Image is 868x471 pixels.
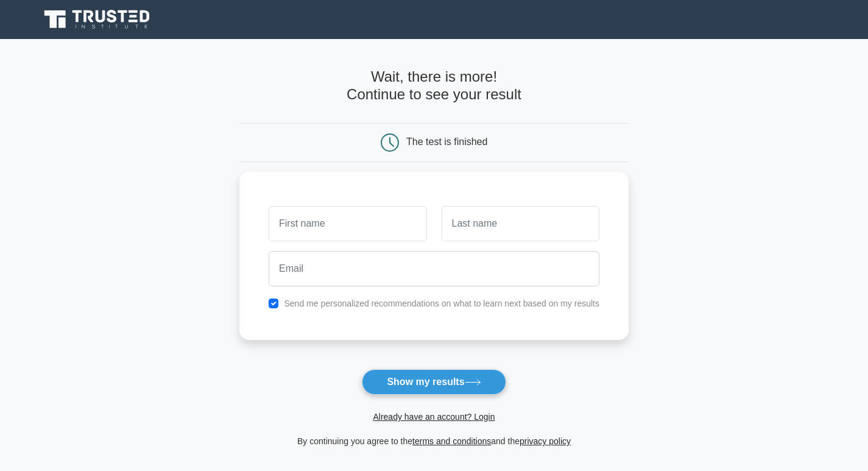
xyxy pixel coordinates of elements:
[269,206,426,241] input: First name
[373,412,495,422] a: Already have an account? Login
[362,369,506,395] button: Show my results
[442,206,599,241] input: Last name
[520,436,571,446] a: privacy policy
[412,436,491,446] a: terms and conditions
[284,299,599,308] label: Send me personalized recommendations on what to learn next based on my results
[406,136,487,147] div: The test is finished
[239,68,629,104] h4: Wait, there is more! Continue to see your result
[269,251,599,286] input: Email
[232,434,636,448] div: By continuing you agree to the and the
